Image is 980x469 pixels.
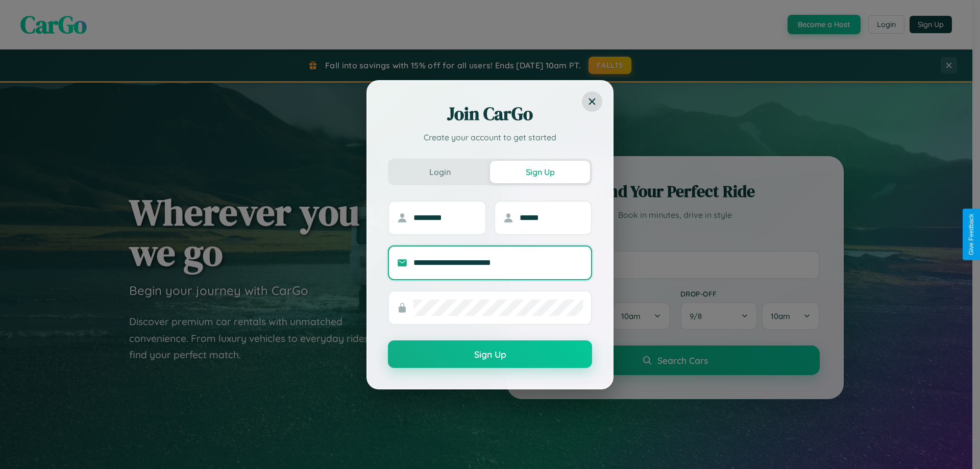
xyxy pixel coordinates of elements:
div: Give Feedback [968,214,975,255]
button: Sign Up [490,161,590,183]
button: Sign Up [388,340,592,368]
button: Login [390,161,490,183]
h2: Join CarGo [388,102,592,126]
p: Create your account to get started [388,131,592,143]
